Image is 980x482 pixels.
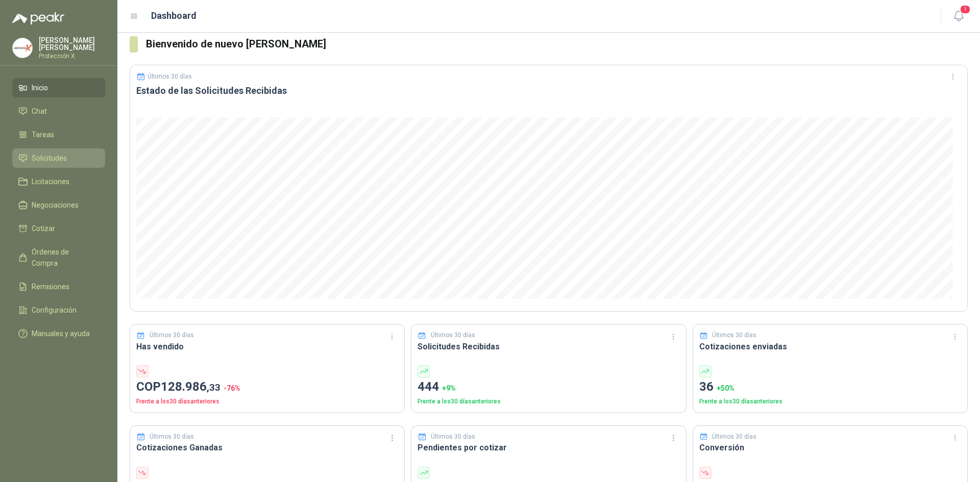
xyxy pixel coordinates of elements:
[32,305,77,316] span: Configuración
[32,106,47,117] span: Chat
[148,73,192,80] p: Últimos 30 días
[949,7,968,26] button: 1
[32,246,95,269] span: Órdenes de Compra
[32,82,48,93] span: Inicio
[39,53,105,59] p: Protección X
[12,300,105,320] a: Configuración
[12,195,105,215] a: Negociaciones
[32,281,69,292] span: Remisiones
[12,125,105,144] a: Tareas
[12,324,105,343] a: Manuales y ayuda
[12,12,64,24] img: Logo peakr
[136,340,398,353] h3: Has vendido
[39,37,105,51] p: [PERSON_NAME] [PERSON_NAME]
[418,340,679,353] h3: Solicitudes Recibidas
[136,85,961,97] h3: Estado de las Solicitudes Recibidas
[146,36,968,52] h3: Bienvenido de nuevo [PERSON_NAME]
[136,441,398,454] h3: Cotizaciones Ganadas
[32,328,90,339] span: Manuales y ayuda
[712,432,756,442] p: Últimos 30 días
[12,172,105,191] a: Licitaciones
[12,78,105,97] a: Inicio
[13,38,32,58] img: Company Logo
[224,384,240,392] span: -76 %
[418,397,679,407] p: Frente a los 30 días anteriores
[418,441,679,454] h3: Pendientes por cotizar
[32,223,55,234] span: Cotizar
[136,377,398,397] p: COP
[712,331,756,340] p: Últimos 30 días
[32,153,67,164] span: Solicitudes
[431,432,475,442] p: Últimos 30 días
[717,384,734,392] span: + 50 %
[150,331,194,340] p: Últimos 30 días
[418,377,679,397] p: 444
[12,219,105,238] a: Cotizar
[12,102,105,121] a: Chat
[442,384,456,392] span: + 9 %
[960,5,971,14] span: 1
[32,176,69,187] span: Licitaciones
[32,199,79,211] span: Negociaciones
[32,129,54,140] span: Tareas
[699,340,961,353] h3: Cotizaciones enviadas
[699,441,961,454] h3: Conversión
[151,9,197,23] h1: Dashboard
[431,331,475,340] p: Últimos 30 días
[12,277,105,296] a: Remisiones
[161,379,220,394] span: 128.986
[207,382,220,393] span: ,33
[699,397,961,407] p: Frente a los 30 días anteriores
[136,397,398,407] p: Frente a los 30 días anteriores
[699,377,961,397] p: 36
[150,432,194,442] p: Últimos 30 días
[12,242,105,273] a: Órdenes de Compra
[12,148,105,168] a: Solicitudes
